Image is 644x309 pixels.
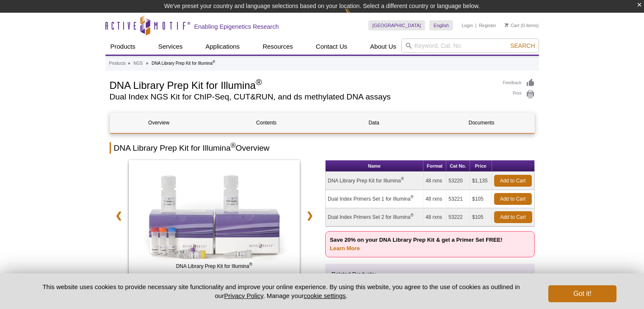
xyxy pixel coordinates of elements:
a: Contact Us [311,39,352,55]
h2: Enabling Epigenetics Research [194,23,279,30]
input: Keyword, Cat. No. [401,39,539,53]
a: ❮ [110,206,128,225]
th: Format [423,160,446,172]
td: $1,135 [470,172,492,190]
li: | [475,20,477,30]
a: Products [109,60,126,67]
a: Register [479,22,496,28]
a: Print [503,90,535,99]
a: Cart [505,22,520,28]
button: Search [508,42,537,50]
a: Products [105,39,141,55]
td: $105 [470,190,492,208]
a: Feedback [503,78,535,88]
th: Price [470,160,492,172]
a: Services [153,39,188,55]
li: » [146,61,149,66]
a: Privacy Policy [224,292,263,299]
td: 53222 [446,208,470,226]
a: Documents [433,113,531,133]
sup: ® [231,142,236,149]
td: Dual Index Primers Set 1 for Illumina [326,190,423,208]
td: 48 rxns [423,172,446,190]
sup: ® [410,195,413,199]
h1: DNA Library Prep Kit for Illumina [110,78,495,91]
a: NGS [133,60,143,67]
sup: ® [410,213,413,218]
sup: ® [213,60,215,64]
a: Applications [200,39,245,55]
td: 53221 [446,190,470,208]
a: ❯ [301,206,319,225]
td: $105 [470,208,492,226]
a: Contents [218,113,315,133]
a: English [429,20,453,30]
button: Got it! [548,285,616,302]
a: Add to Cart [494,193,532,205]
li: » [128,61,130,66]
a: Resources [257,39,298,55]
a: Login [462,22,473,28]
p: Related Products: [332,270,528,279]
h2: Dual Index NGS Kit for ChIP-Seq, CUT&RUN, and ds methylated DNA assays [110,93,495,101]
td: DNA Library Prep Kit for Illumina [326,172,423,190]
strong: Save 20% on your DNA Library Prep Kit & get a Primer Set FREE! [330,237,503,251]
button: cookie settings [304,292,345,299]
span: DNA Library Prep Kit for Illumina [130,262,298,270]
a: DNA Library Prep Kit for Illumina [129,160,300,277]
img: Your Cart [505,23,509,27]
th: Cat No. [446,160,470,172]
sup: ® [249,262,252,267]
li: (0 items) [505,20,539,30]
a: Add to Cart [494,175,532,187]
td: Dual Index Primers Set 2 for Illumina [326,208,423,226]
a: Learn More [330,245,360,251]
sup: ® [401,177,404,181]
img: Change Here [345,6,367,26]
p: This website uses cookies to provide necessary site functionality and improve your online experie... [28,282,535,300]
a: Add to Cart [494,211,532,223]
sup: ® [256,77,262,87]
a: [GEOGRAPHIC_DATA] [368,20,426,30]
a: About Us [365,39,401,55]
a: Data [325,113,423,133]
td: 53220 [446,172,470,190]
li: DNA Library Prep Kit for Illumina [152,61,215,66]
th: Name [326,160,423,172]
h2: DNA Library Prep Kit for Illumina Overview [110,142,535,154]
a: Overview [110,113,208,133]
td: 48 rxns [423,208,446,226]
span: Search [510,42,535,49]
td: 48 rxns [423,190,446,208]
img: DNA Library Prep Kit for Illumina [129,160,300,274]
